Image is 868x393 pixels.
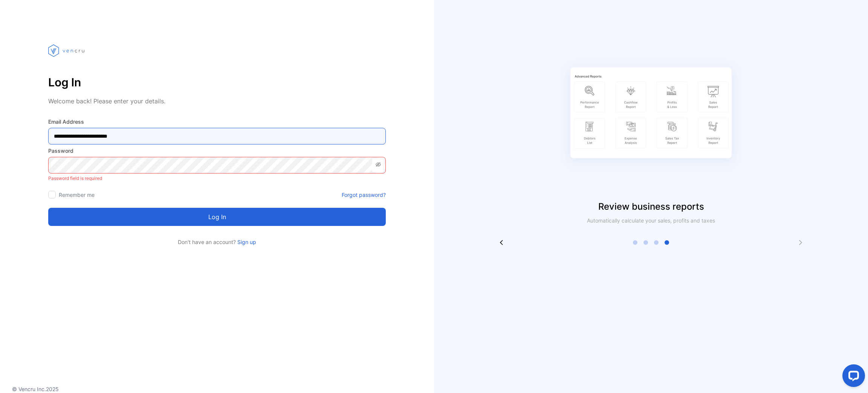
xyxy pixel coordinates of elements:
img: slider image [557,30,745,200]
iframe: LiveChat chat widget [836,361,868,393]
p: Log In [48,73,386,91]
label: Email Address [48,118,386,126]
label: Password [48,147,386,155]
p: Review business reports [434,200,868,213]
p: Welcome back! Please enter your details. [48,97,386,106]
a: Forgot password? [342,191,386,199]
p: Don't have an account? [48,238,386,246]
a: Sign up [236,239,256,245]
p: Automatically calculate your sales, profits and taxes [579,216,723,224]
img: vencru logo [48,30,86,71]
p: Password field is required [48,173,386,183]
label: Remember me [59,192,95,198]
button: Log in [48,208,386,226]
